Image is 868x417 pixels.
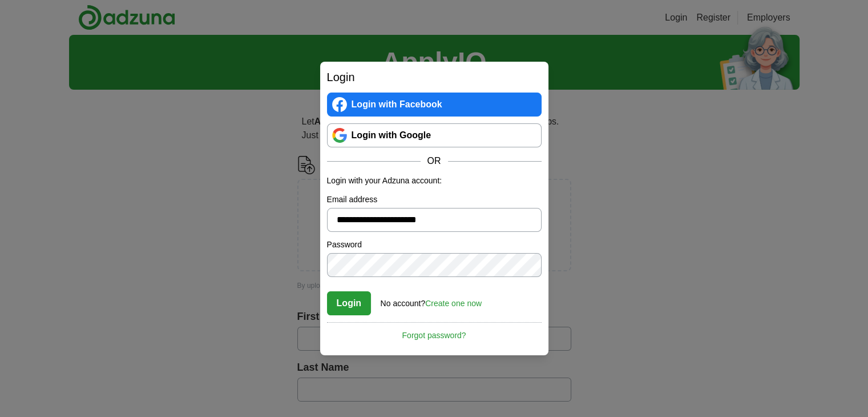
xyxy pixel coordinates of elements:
[327,93,542,117] a: Login with Facebook
[327,194,542,206] label: Email address
[381,291,482,310] div: No account?
[327,175,542,187] p: Login with your Adzuna account:
[327,123,542,147] a: Login with Google
[421,154,448,168] span: OR
[327,239,542,251] label: Password
[327,291,372,315] button: Login
[425,299,482,308] a: Create one now
[327,69,542,86] h2: Login
[327,322,542,342] a: Forgot password?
